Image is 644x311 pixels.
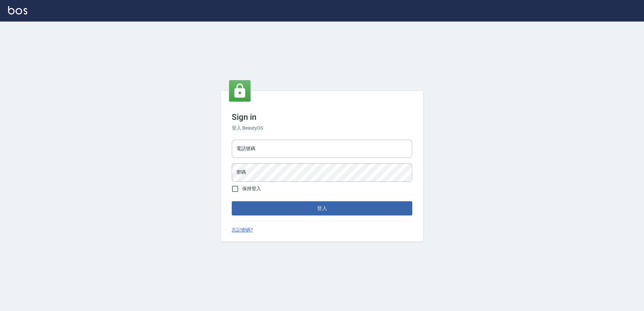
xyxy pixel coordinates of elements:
a: 忘記密碼? [232,227,253,234]
h3: Sign in [232,112,412,122]
img: Logo [8,6,27,14]
h6: 登入 BeautyOS [232,125,412,132]
span: 保持登入 [242,185,261,192]
button: 登入 [232,201,412,215]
